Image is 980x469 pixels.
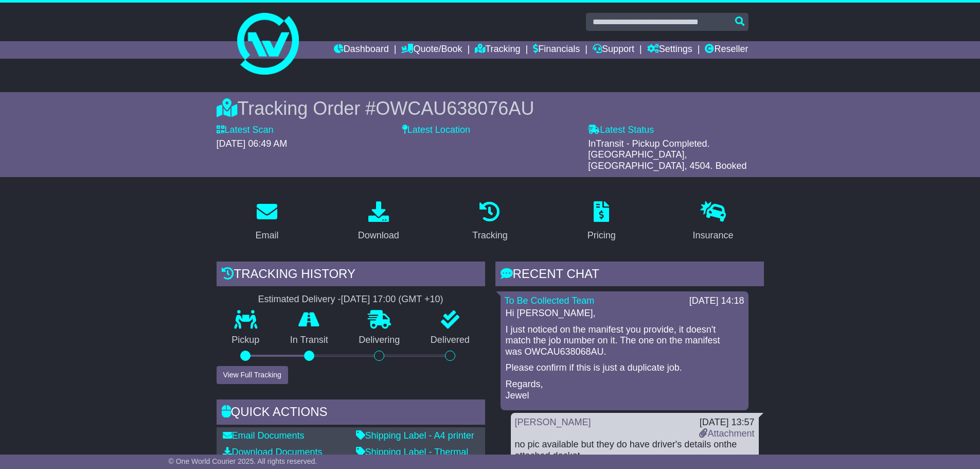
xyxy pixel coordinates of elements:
a: [PERSON_NAME] [515,417,591,427]
p: Regards, Jewel [506,379,743,401]
span: [DATE] 06:49 AM [217,138,288,149]
div: RECENT CHAT [495,262,764,289]
div: Estimated Delivery - [217,294,485,305]
div: [DATE] 14:18 [689,296,744,307]
a: Reseller [705,41,748,59]
a: Shipping Label - A4 printer [356,430,474,441]
a: Attachment [699,428,754,439]
a: Dashboard [334,41,389,59]
p: Hi [PERSON_NAME], [506,308,743,319]
div: no pic available but they do have driver's details onthe attached docket. [515,439,755,461]
a: Tracking [475,41,520,59]
a: Financials [533,41,580,59]
div: Tracking history [217,262,485,289]
label: Latest Location [402,125,470,136]
div: Tracking Order # [217,97,764,119]
a: Pricing [581,198,622,246]
label: Latest Scan [217,125,274,136]
span: © One World Courier 2025. All rights reserved. [169,457,317,465]
div: Pricing [587,229,616,242]
a: Tracking [466,198,514,246]
div: Tracking [472,229,507,242]
a: Download [351,198,406,246]
button: View Full Tracking [217,366,288,384]
span: InTransit - Pickup Completed. [GEOGRAPHIC_DATA], [GEOGRAPHIC_DATA], 4504. Booked [588,138,746,171]
a: Quote/Book [401,41,462,59]
a: Email [248,198,285,246]
div: Quick Actions [217,399,485,427]
p: Pickup [217,335,275,346]
div: Download [358,229,399,242]
p: In Transit [275,335,344,346]
p: I just noticed on the manifest you provide, it doesn't match the job number on it. The one on the... [506,324,743,358]
span: OWCAU638076AU [376,98,534,119]
a: To Be Collected Team [505,296,595,306]
a: Settings [647,41,692,59]
a: Insurance [686,198,740,246]
a: Download Documents [223,447,323,457]
p: Delivered [415,335,485,346]
div: [DATE] 13:57 [699,417,754,428]
a: Email Documents [223,430,305,441]
p: Please confirm if this is just a duplicate job. [506,362,743,374]
div: [DATE] 17:00 (GMT +10) [341,294,443,305]
a: Shipping Label - Thermal printer [356,447,469,468]
div: Email [255,229,278,242]
p: Delivering [344,335,416,346]
label: Latest Status [588,125,654,136]
div: Insurance [693,229,734,242]
a: Support [593,41,634,59]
